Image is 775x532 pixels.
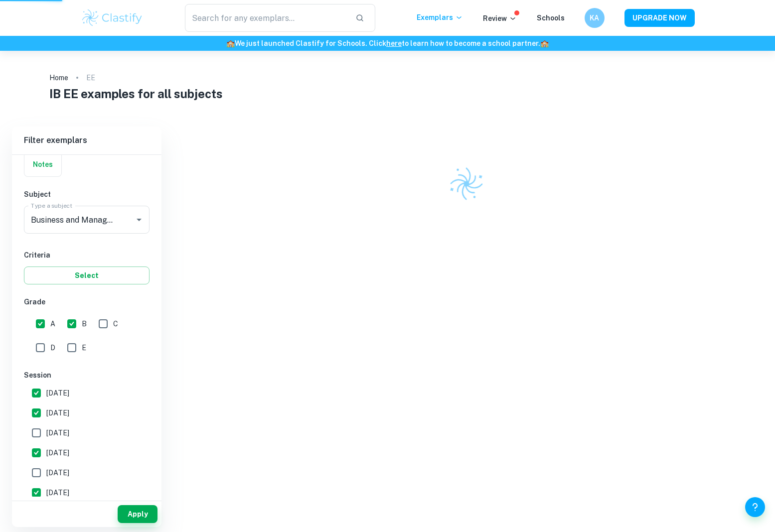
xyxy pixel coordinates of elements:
h1: IB EE examples for all subjects [49,85,725,103]
button: Open [132,213,146,227]
span: E [82,342,86,353]
button: Notes [24,152,61,176]
span: [DATE] [46,407,69,418]
button: Help and Feedback [745,497,765,517]
span: 🏫 [226,39,235,47]
input: Search for any exemplars... [185,4,348,32]
button: KA [585,8,605,28]
span: A [50,318,55,329]
p: Review [483,13,517,24]
label: Type a subject [31,201,72,210]
img: Clastify logo [445,162,488,205]
a: Schools [537,14,565,22]
h6: Subject [24,189,150,200]
span: [DATE] [46,467,69,478]
span: D [50,342,55,353]
h6: Session [24,370,150,381]
span: B [82,318,87,329]
span: 🏫 [540,39,549,47]
a: Home [49,71,68,85]
p: Exemplars [417,12,463,23]
button: Apply [118,505,157,523]
span: [DATE] [46,487,69,498]
button: Select [24,266,150,284]
h6: KA [589,12,600,23]
a: here [386,39,402,47]
img: Clastify logo [81,8,144,28]
span: [DATE] [46,427,69,438]
h6: Filter exemplars [12,127,161,154]
button: UPGRADE NOW [624,9,695,27]
h6: Criteria [24,250,150,261]
h6: We just launched Clastify for Schools. Click to learn how to become a school partner. [2,38,773,49]
span: C [113,318,118,329]
p: EE [86,72,95,83]
h6: Grade [24,296,150,307]
span: [DATE] [46,447,69,458]
span: [DATE] [46,388,69,399]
